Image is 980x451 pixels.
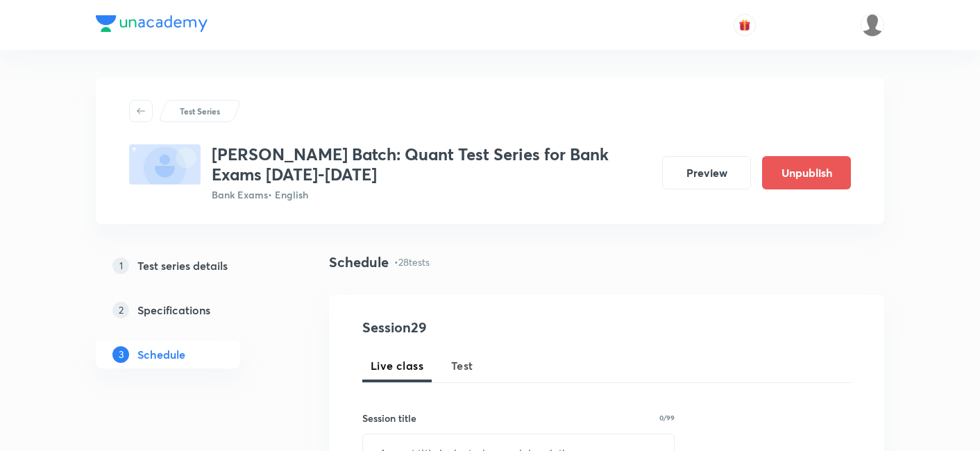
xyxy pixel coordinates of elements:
a: Company Logo [96,15,208,35]
h4: Session 29 [362,317,616,338]
p: 2 [112,302,129,318]
h5: Test series details [137,257,228,274]
img: Drishti Chauhan [861,13,884,37]
span: Test [451,357,473,374]
h6: Session title [362,411,416,425]
h4: Schedule [329,252,389,273]
button: Unpublish [762,156,851,189]
p: 0/99 [659,414,675,421]
img: fallback-thumbnail.png [129,144,201,185]
p: 3 [112,346,129,363]
button: avatar [734,14,756,36]
h5: Schedule [137,346,185,363]
h5: Specifications [137,302,210,318]
p: • 28 tests [394,255,430,269]
a: 2Specifications [96,296,285,324]
span: Live class [371,357,423,374]
h3: [PERSON_NAME] Batch: Quant Test Series for Bank Exams [DATE]-[DATE] [212,144,651,185]
a: 1Test series details [96,252,285,280]
p: Bank Exams • English [212,187,651,202]
p: 1 [112,257,129,274]
img: Company Logo [96,15,208,32]
button: Preview [662,156,751,189]
p: Test Series [180,105,220,117]
img: avatar [738,19,751,31]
